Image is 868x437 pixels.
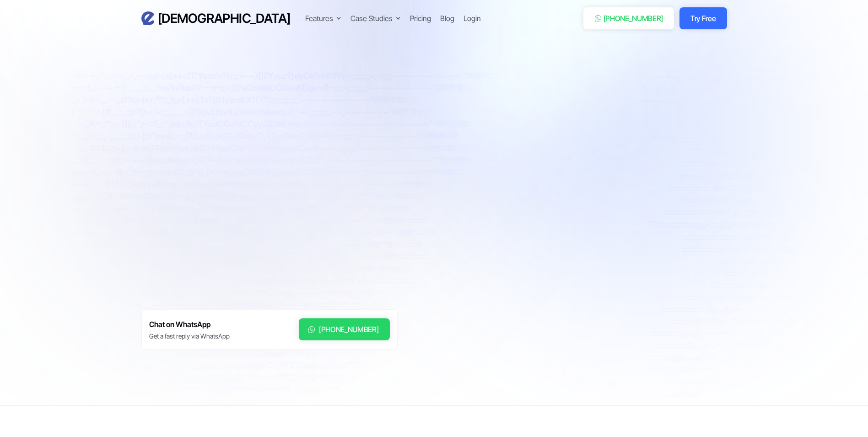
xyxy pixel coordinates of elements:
a: Pricing [410,13,431,24]
div: Case Studies [350,13,393,24]
a: [PHONE_NUMBER] [299,318,390,340]
a: Blog [440,13,454,24]
a: Try Free [679,7,727,29]
a: [DEMOGRAPHIC_DATA] [141,11,291,27]
a: [PHONE_NUMBER] [583,7,674,29]
div: [PHONE_NUMBER] [604,13,663,24]
a: Login [464,13,481,24]
div: Get a fast reply via WhatsApp [149,332,230,341]
div: Features [305,13,333,24]
h6: Chat on WhatsApp [149,318,230,331]
h3: [DEMOGRAPHIC_DATA] [158,11,291,27]
div: [PHONE_NUMBER] [319,324,379,335]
